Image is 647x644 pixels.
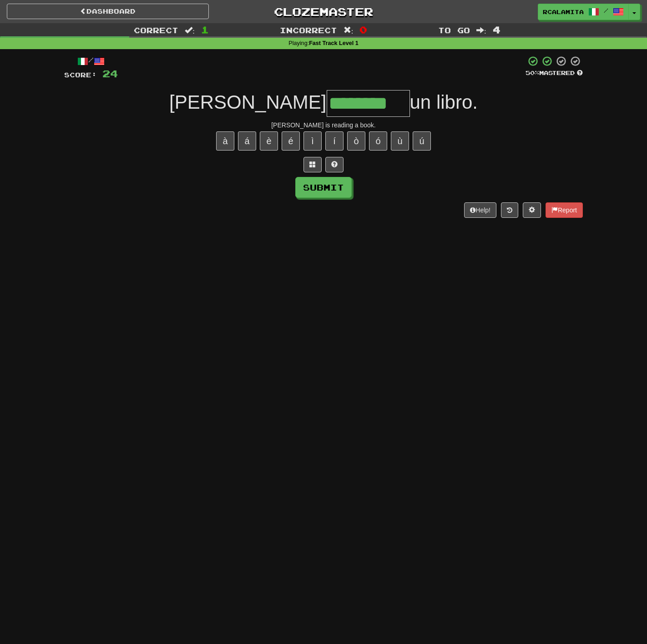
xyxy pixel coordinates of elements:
span: un libro. [410,91,478,113]
span: Score: [64,71,97,79]
button: è [260,131,278,151]
span: : [185,26,195,34]
button: Switch sentence to multiple choice alt+p [303,157,322,172]
div: / [64,55,118,67]
a: Clozemaster [222,4,425,20]
button: á [238,131,256,151]
span: : [476,26,486,34]
span: 4 [493,24,500,35]
button: ò [347,131,365,151]
a: Dashboard [7,4,209,19]
button: Submit [295,177,352,198]
button: ú [413,131,431,151]
button: Report [546,202,583,218]
span: [PERSON_NAME] [169,91,326,113]
button: à [216,131,234,151]
button: ó [369,131,387,151]
span: 1 [201,24,209,35]
button: ù [391,131,409,151]
span: 24 [102,68,118,79]
button: é [282,131,300,151]
span: To go [438,25,470,35]
span: Incorrect [280,25,337,35]
button: Round history (alt+y) [501,202,518,218]
span: : [344,26,354,34]
button: ì [303,131,322,151]
button: í [325,131,344,151]
div: [PERSON_NAME] is reading a book. [64,121,583,130]
button: Help! [464,202,496,218]
span: Correct [134,25,178,35]
div: Mastered [526,69,583,77]
a: rcalamita / [538,4,629,20]
span: 0 [359,24,367,35]
span: / [604,7,608,14]
span: 50 % [526,69,539,76]
button: Single letter hint - you only get 1 per sentence and score half the points! alt+h [325,157,344,172]
strong: Fast Track Level 1 [309,40,359,46]
span: rcalamita [543,8,584,16]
